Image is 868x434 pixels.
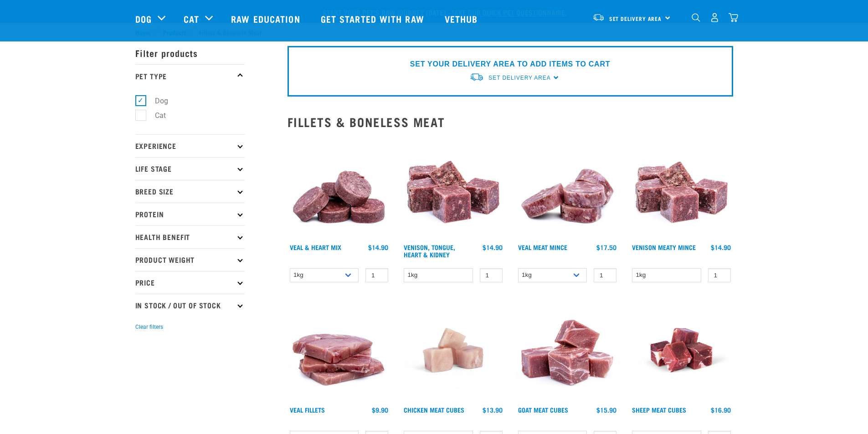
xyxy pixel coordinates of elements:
[592,13,605,21] img: van-moving.png
[483,406,503,414] div: $13.90
[312,0,436,37] a: Get started with Raw
[135,41,245,64] p: Filter products
[488,75,550,81] span: Set Delivery Area
[140,95,172,107] label: Dog
[404,245,455,256] a: Venison, Tongue, Heart & Kidney
[710,13,719,22] img: user.png
[480,268,503,282] input: 1
[632,245,696,249] a: Venison Meaty Mince
[222,0,311,37] a: Raw Education
[708,268,731,282] input: 1
[288,299,391,402] img: Stack Of Raw Veal Fillets
[135,271,245,294] p: Price
[483,244,503,251] div: $14.90
[630,299,733,402] img: Sheep Meat
[135,134,245,157] p: Experience
[516,299,619,402] img: 1184 Wild Goat Meat Cubes Boneless 01
[711,244,731,251] div: $14.90
[518,408,568,411] a: Goat Meat Cubes
[518,245,567,249] a: Veal Meat Mince
[290,408,325,411] a: Veal Fillets
[401,299,505,402] img: Chicken meat
[594,268,616,282] input: 1
[135,294,245,317] p: In Stock / Out Of Stock
[410,59,610,70] p: SET YOUR DELIVERY AREA TO ADD ITEMS TO CART
[140,110,169,121] label: Cat
[135,323,163,331] button: Clear filters
[404,408,464,411] a: Chicken Meat Cubes
[632,408,686,411] a: Sheep Meat Cubes
[469,72,484,82] img: van-moving.png
[184,12,199,26] a: Cat
[135,180,245,203] p: Breed Size
[288,136,391,240] img: 1152 Veal Heart Medallions 01
[609,17,662,20] span: Set Delivery Area
[630,136,733,240] img: 1117 Venison Meat Mince 01
[135,64,245,87] p: Pet Type
[596,244,616,251] div: $17.50
[365,268,388,282] input: 1
[135,248,245,271] p: Product Weight
[290,245,341,249] a: Veal & Heart Mix
[401,136,505,240] img: Pile Of Cubed Venison Tongue Mix For Pets
[368,244,388,251] div: $14.90
[516,136,619,240] img: 1160 Veal Meat Mince Medallions 01
[596,406,616,414] div: $15.90
[711,406,731,414] div: $16.90
[135,12,152,26] a: Dog
[135,203,245,225] p: Protein
[135,225,245,248] p: Health Benefit
[729,13,738,22] img: home-icon@2x.png
[436,0,489,37] a: Vethub
[135,157,245,180] p: Life Stage
[288,115,733,129] h2: Fillets & Boneless Meat
[692,13,700,22] img: home-icon-1@2x.png
[372,406,388,414] div: $9.90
